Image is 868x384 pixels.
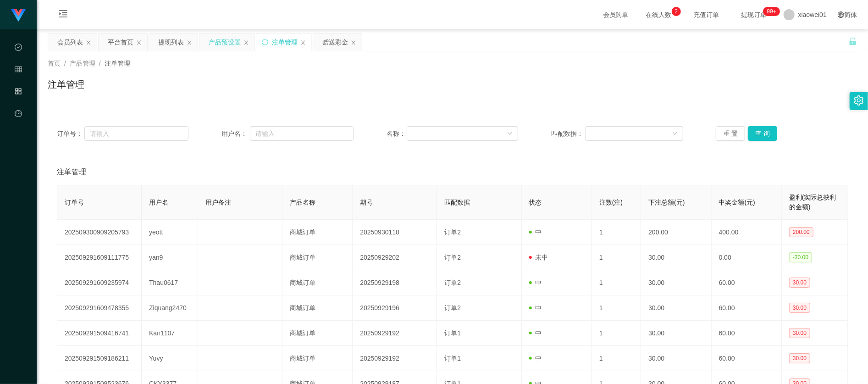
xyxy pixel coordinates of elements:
i: 图标: table [15,61,22,80]
i: 图标: close [136,40,142,45]
td: 商城订单 [282,245,353,270]
i: 图标: close [300,40,306,45]
span: 匹配数据： [551,129,585,139]
span: 订单2 [444,254,461,261]
span: 订单1 [444,329,461,337]
span: 200.00 [789,227,813,237]
span: 充值订单 [689,11,724,18]
i: 图标: global [838,11,844,18]
td: 商城订单 [282,295,353,321]
span: / [99,60,101,67]
span: 订单2 [444,304,461,312]
span: 订单1 [444,355,461,362]
td: 0.00 [712,245,782,270]
div: 提现列表 [158,33,184,51]
div: 赠送彩金 [322,33,348,51]
td: 商城订单 [282,220,353,245]
td: 202509300909205793 [57,220,142,245]
span: 中 [529,355,542,362]
td: 1 [592,321,641,346]
span: 产品管理 [15,88,22,170]
td: 30.00 [641,245,711,270]
span: 状态 [529,199,542,206]
div: 会员列表 [57,33,83,51]
span: 注数(注) [599,199,623,206]
a: 图标: dashboard平台首页 [15,105,22,197]
td: 1 [592,245,641,270]
span: 订单2 [444,228,461,236]
i: 图标: unlock [849,37,857,45]
h1: 注单管理 [48,78,84,91]
td: 20250929198 [353,270,437,295]
td: 30.00 [641,295,711,321]
span: 会员管理 [15,66,22,148]
span: 订单号 [65,199,84,206]
td: 20250929196 [353,295,437,321]
div: 产品预设置 [209,33,241,51]
span: 盈利(实际总获利的金额) [789,194,836,211]
td: yan9 [142,245,198,270]
img: logo.9652507e.png [11,9,26,22]
td: 202509291609111775 [57,245,142,270]
td: 20250930110 [353,220,437,245]
td: 30.00 [641,346,711,371]
td: 60.00 [712,270,782,295]
td: 60.00 [712,295,782,321]
td: 202509291609478355 [57,295,142,321]
span: 在线人数 [641,11,676,18]
td: 1 [592,220,641,245]
span: 用户名 [149,199,168,206]
td: 400.00 [712,220,782,245]
i: 图标: down [507,131,513,137]
span: 30.00 [789,278,810,288]
span: 30.00 [789,303,810,313]
span: 中 [529,329,542,337]
span: 下注总额(元) [648,199,685,206]
span: 产品名称 [290,199,315,206]
span: 数据中心 [15,44,22,126]
input: 请输入 [84,126,189,141]
span: 30.00 [789,328,810,338]
td: 1 [592,295,641,321]
td: 200.00 [641,220,711,245]
td: 202509291509416741 [57,321,142,346]
td: 1 [592,270,641,295]
td: 20250929202 [353,245,437,270]
span: 订单2 [444,279,461,286]
td: 商城订单 [282,270,353,295]
button: 重 置 [716,126,745,141]
span: 订单号： [57,129,84,139]
td: 20250929192 [353,346,437,371]
td: Kan1107 [142,321,198,346]
sup: 2 [672,7,681,16]
td: yeott [142,220,198,245]
i: 图标: appstore-o [15,83,22,102]
span: 注单管理 [57,167,86,178]
span: 名称： [387,129,407,139]
span: 首页 [48,60,61,67]
td: 60.00 [712,346,782,371]
i: 图标: close [351,40,356,45]
span: / [64,60,66,67]
td: Ziquang2470 [142,295,198,321]
span: 提现订单 [737,11,772,18]
i: 图标: check-circle-o [15,39,22,58]
i: 图标: sync [262,39,268,45]
span: 用户名： [221,129,249,139]
i: 图标: menu-unfold [48,0,79,30]
td: Thau0617 [142,270,198,295]
span: 中 [529,228,542,236]
td: 202509291609235974 [57,270,142,295]
div: 注单管理 [272,33,298,51]
span: 未中 [529,254,548,261]
span: -30.00 [789,252,812,262]
td: 30.00 [641,270,711,295]
input: 请输入 [250,126,354,141]
span: 30.00 [789,353,810,363]
span: 中 [529,304,542,312]
span: 产品管理 [70,60,95,67]
i: 图标: close [86,40,91,45]
td: Yuvy [142,346,198,371]
span: 注单管理 [105,60,130,67]
span: 中 [529,279,542,286]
